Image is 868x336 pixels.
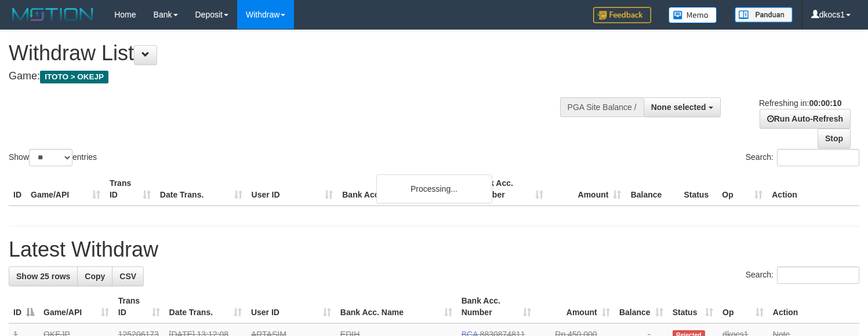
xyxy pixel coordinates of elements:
th: Date Trans. [155,173,247,206]
a: CSV [112,266,144,286]
th: Game/API [26,173,105,206]
th: Date Trans.: activate to sort column ascending [165,290,246,323]
th: Action [767,173,859,206]
a: Stop [818,129,851,148]
th: Bank Acc. Name [337,173,469,206]
strong: 00:00:10 [809,98,841,108]
label: Search: [746,149,859,166]
th: User ID [247,173,338,206]
th: Amount [548,173,626,206]
th: Trans ID [105,173,155,206]
th: Trans ID: activate to sort column ascending [114,290,165,323]
th: Status: activate to sort column ascending [668,290,718,323]
img: panduan.png [735,7,793,23]
button: None selected [644,97,721,117]
th: Amount: activate to sort column ascending [536,290,614,323]
img: Button%20Memo.svg [669,7,717,23]
th: Bank Acc. Number [470,173,548,206]
th: Balance: activate to sort column ascending [615,290,668,323]
th: Bank Acc. Number: activate to sort column ascending [457,290,536,323]
h4: Game: [9,71,567,82]
div: Processing... [376,174,492,203]
a: Run Auto-Refresh [760,109,851,129]
th: Op [717,173,767,206]
span: ITOTO > OKEJP [40,71,108,83]
th: Bank Acc. Name: activate to sort column ascending [336,290,457,323]
a: Show 25 rows [9,266,78,286]
label: Show entries [9,149,97,166]
th: Game/API: activate to sort column ascending [39,290,114,323]
th: Op: activate to sort column ascending [718,290,768,323]
th: Balance [626,173,679,206]
span: Refreshing in: [759,98,841,108]
img: MOTION_logo.png [9,6,97,23]
th: User ID: activate to sort column ascending [246,290,336,323]
h1: Withdraw List [9,42,567,65]
th: ID: activate to sort column descending [9,290,39,323]
th: ID [9,173,26,206]
a: Copy [77,266,112,286]
input: Search: [777,266,859,284]
th: Status [679,173,717,206]
span: Copy [85,272,105,281]
div: PGA Site Balance / [560,97,644,117]
th: Action [768,290,859,323]
span: Show 25 rows [16,272,70,281]
span: None selected [651,103,706,112]
select: Showentries [29,149,72,166]
h1: Latest Withdraw [9,238,859,261]
input: Search: [777,149,859,166]
label: Search: [746,266,859,284]
img: Feedback.jpg [593,7,651,23]
span: CSV [119,272,136,281]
